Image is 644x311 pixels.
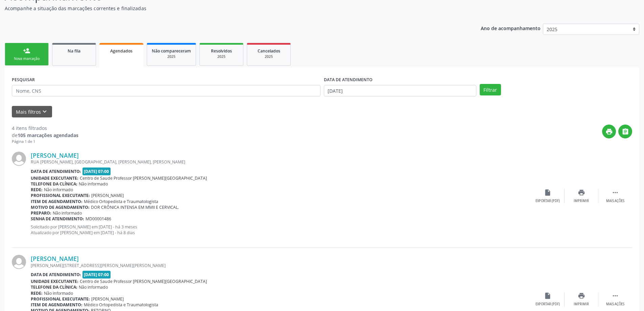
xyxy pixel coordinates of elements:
[324,74,373,85] label: DATA DE ATENDIMENTO
[31,302,82,308] b: Item de agendamento:
[205,54,238,59] div: 2025
[31,152,79,159] a: [PERSON_NAME]
[80,175,207,181] span: Centro de Saude Professor [PERSON_NAME][GEOGRAPHIC_DATA]
[578,292,585,299] i: print
[31,284,77,290] b: Telefone da clínica:
[31,204,90,210] b: Motivo de agendamento:
[31,296,90,302] b: Profissional executante:
[82,271,111,279] span: [DATE] 07:00
[252,54,286,59] div: 2025
[606,302,624,307] div: Mais ações
[31,193,90,198] b: Profissional executante:
[535,302,560,307] div: Exportar (PDF)
[31,290,43,296] b: Rede:
[44,290,73,296] span: Não informado
[18,132,78,138] strong: 105 marcações agendadas
[622,128,629,135] i: 
[53,210,82,216] span: Não informado
[31,181,77,187] b: Telefone da clínica:
[31,199,82,204] b: Item de agendamento:
[12,139,78,145] div: Página 1 de 1
[31,187,43,193] b: Rede:
[12,85,320,96] input: Nome, CNS
[31,279,78,284] b: Unidade executante:
[612,292,619,299] i: 
[91,296,124,302] span: [PERSON_NAME]
[79,284,108,290] span: Não informado
[110,48,133,54] span: Agendados
[84,199,158,204] span: Médico Ortopedista e Traumatologista
[5,5,449,12] p: Acompanhe a situação das marcações correntes e finalizadas
[12,125,78,132] div: 4 itens filtrados
[258,48,280,54] span: Cancelados
[31,175,78,181] b: Unidade executante:
[31,224,531,236] p: Solicitado por [PERSON_NAME] em [DATE] - há 3 meses Atualizado por [PERSON_NAME] em [DATE] - há 8...
[12,152,26,166] img: img
[31,210,51,216] b: Preparo:
[612,189,619,196] i: 
[605,128,613,135] i: print
[12,132,78,139] div: de
[152,54,191,59] div: 2025
[602,125,616,138] button: print
[23,47,30,54] div: person_add
[578,189,585,196] i: print
[31,216,84,222] b: Senha de atendimento:
[31,263,531,268] div: [PERSON_NAME][STREET_ADDRESS][PERSON_NAME][PERSON_NAME]
[84,302,158,308] span: Médico Ortopedista e Traumatologista
[44,187,73,193] span: Não informado
[324,85,476,96] input: Selecione um intervalo
[31,159,531,165] div: RUA [PERSON_NAME], [GEOGRAPHIC_DATA], [PERSON_NAME], [PERSON_NAME]
[12,255,26,269] img: img
[80,279,207,284] span: Centro de Saude Professor [PERSON_NAME][GEOGRAPHIC_DATA]
[544,189,551,196] i: insert_drive_file
[10,56,44,61] div: Nova marcação
[82,168,111,175] span: [DATE] 07:00
[91,193,124,198] span: [PERSON_NAME]
[480,84,501,95] button: Filtrar
[606,199,624,203] div: Mais ações
[481,24,541,32] p: Ano de acompanhamento
[31,255,79,262] a: [PERSON_NAME]
[12,106,52,118] button: Mais filtroskeyboard_arrow_down
[91,204,179,210] span: DOR CRÔNICA INTENSA EM MMII E CERVICAL.
[152,48,191,54] span: Não compareceram
[574,302,589,307] div: Imprimir
[31,272,81,277] b: Data de atendimento:
[618,125,632,138] button: 
[12,74,35,85] label: PESQUISAR
[79,181,108,187] span: Não informado
[86,216,111,222] span: MD00001486
[535,199,560,203] div: Exportar (PDF)
[41,108,48,115] i: keyboard_arrow_down
[31,169,81,174] b: Data de atendimento:
[68,48,80,54] span: Na fila
[211,48,232,54] span: Resolvidos
[544,292,551,299] i: insert_drive_file
[574,199,589,203] div: Imprimir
